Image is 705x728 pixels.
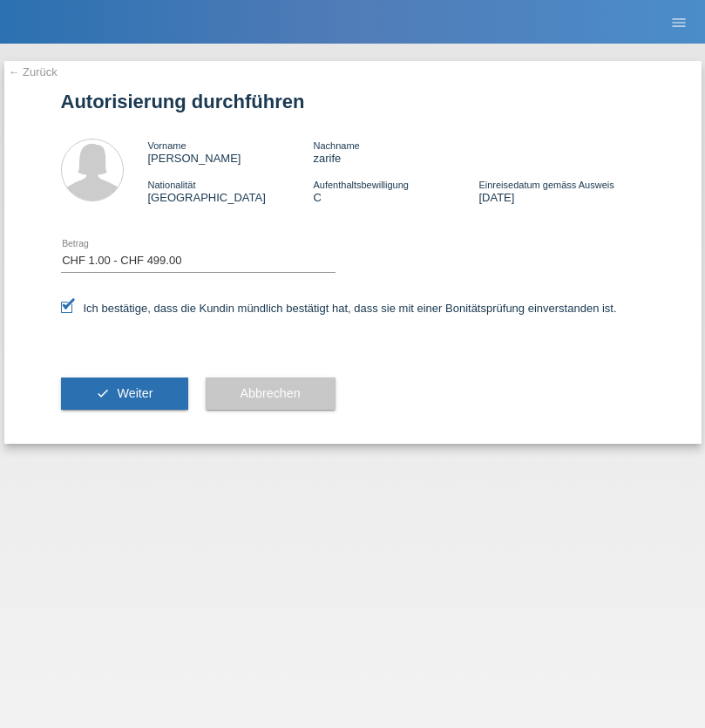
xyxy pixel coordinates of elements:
[313,139,478,165] div: zarife
[117,386,153,400] span: Weiter
[670,14,688,31] i: menu
[148,140,186,151] span: Vorname
[148,139,314,165] div: [PERSON_NAME]
[206,378,336,411] button: Abbrechen
[148,178,314,204] div: [GEOGRAPHIC_DATA]
[61,91,645,112] h1: Autorisierung durchführen
[96,386,110,400] i: check
[148,180,196,190] span: Nationalität
[61,378,188,411] button: check Weiter
[61,302,617,315] label: Ich bestätige, dass die Kundin mündlich bestätigt hat, dass sie mit einer Bonitätsprüfung einvers...
[313,178,478,204] div: C
[313,140,359,151] span: Nachname
[478,178,644,204] div: [DATE]
[661,17,696,27] a: menu
[9,65,58,78] a: ← Zurück
[313,180,408,190] span: Aufenthaltsbewilligung
[241,386,301,400] span: Abbrechen
[478,180,613,190] span: Einreisedatum gemäss Ausweis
